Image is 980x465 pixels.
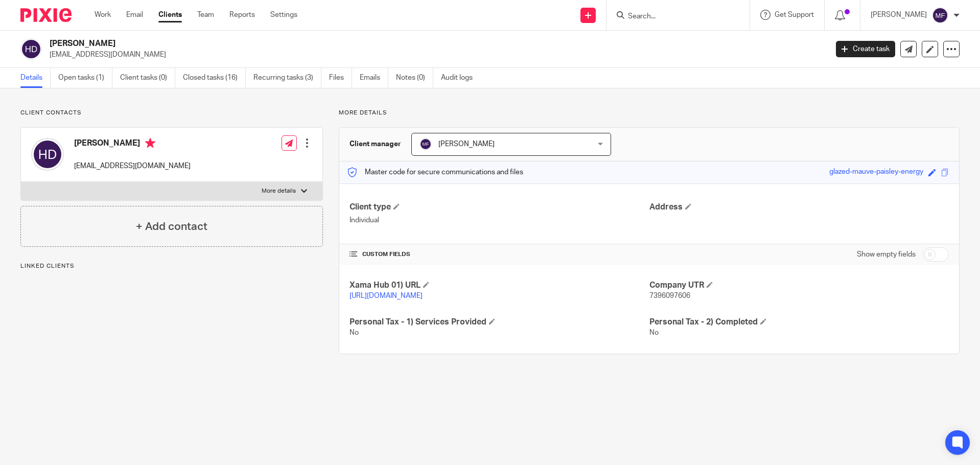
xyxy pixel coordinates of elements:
[20,68,51,88] a: Details
[347,167,523,177] p: Master code for secure communications and files
[50,38,666,49] h2: [PERSON_NAME]
[932,7,948,24] img: svg%3E
[627,12,719,21] input: Search
[145,138,155,148] i: Primary
[31,138,64,171] img: svg%3E
[20,8,72,22] img: Pixie
[396,68,433,88] a: Notes (0)
[270,10,297,20] a: Settings
[649,329,659,336] span: No
[349,139,401,149] h3: Client manager
[857,249,916,260] label: Show empty fields
[349,250,649,259] h4: CUSTOM FIELDS
[836,41,895,57] a: Create task
[360,68,388,88] a: Emails
[74,161,191,171] p: [EMAIL_ADDRESS][DOMAIN_NAME]
[649,280,949,291] h4: Company UTR
[349,215,649,225] p: Individual
[120,68,175,88] a: Client tasks (0)
[349,292,423,299] a: [URL][DOMAIN_NAME]
[20,38,42,60] img: svg%3E
[349,202,649,213] h4: Client type
[95,10,111,20] a: Work
[649,317,949,328] h4: Personal Tax - 2) Completed
[349,329,359,336] span: No
[136,219,207,235] h4: + Add contact
[829,167,923,178] div: glazed-mauve-paisley-energy
[74,138,191,151] h4: [PERSON_NAME]
[197,10,214,20] a: Team
[253,68,321,88] a: Recurring tasks (3)
[349,280,649,291] h4: Xama Hub 01) URL
[649,292,690,299] span: 7396097606
[441,68,480,88] a: Audit logs
[349,317,649,328] h4: Personal Tax - 1) Services Provided
[183,68,246,88] a: Closed tasks (16)
[229,10,255,20] a: Reports
[50,50,821,60] p: [EMAIL_ADDRESS][DOMAIN_NAME]
[262,187,296,195] p: More details
[20,109,323,117] p: Client contacts
[329,68,352,88] a: Files
[126,10,143,20] a: Email
[158,10,182,20] a: Clients
[58,68,112,88] a: Open tasks (1)
[419,138,432,150] img: svg%3E
[339,109,960,117] p: More details
[438,141,495,148] span: [PERSON_NAME]
[871,10,927,20] p: [PERSON_NAME]
[649,202,949,213] h4: Address
[20,262,323,270] p: Linked clients
[775,11,814,18] span: Get Support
